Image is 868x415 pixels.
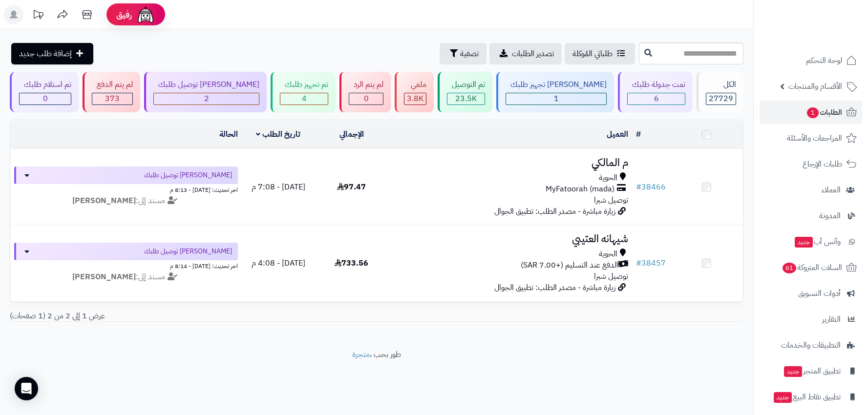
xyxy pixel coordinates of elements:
[447,79,485,90] div: تم التوصيل
[204,93,209,104] span: 2
[806,105,842,119] span: الطلبات
[302,93,307,104] span: 4
[14,260,238,270] div: اخر تحديث: [DATE] - 8:14 م
[760,333,862,357] a: التطبيقات والخدمات
[154,93,259,104] div: 2
[43,93,48,104] span: 0
[760,204,862,228] a: المدونة
[760,230,862,253] a: وآتس آبجديد
[628,93,685,104] div: 6
[252,181,305,193] span: [DATE] - 7:08 م
[11,43,93,64] a: إضافة طلب جديد
[760,178,862,202] a: العملاء
[760,126,862,150] a: المراجعات والأسئلة
[565,43,635,64] a: طلباتي المُوكلة
[153,79,259,90] div: [PERSON_NAME] توصيل طلبك
[407,93,423,104] span: 3.8K
[760,256,862,279] a: السلات المتروكة61
[92,93,132,104] div: 373
[636,257,666,269] a: #38457
[144,247,232,256] span: [PERSON_NAME] توصيل طلبك
[706,79,736,90] div: الكل
[364,93,369,104] span: 0
[773,390,841,404] span: تطبيق نقاط البيع
[819,209,841,223] span: المدونة
[760,308,862,331] a: التقارير
[494,206,615,217] span: زيارة مباشرة - مصدر الطلب: تطبيق الجوال
[636,257,641,269] span: #
[392,233,629,245] h3: شيهانه العتيبي
[440,43,487,64] button: تصفية
[404,93,426,104] div: 3840
[760,385,862,409] a: تطبيق نقاط البيعجديد
[636,181,666,193] a: #38466
[337,181,366,193] span: 97.47
[782,261,842,274] span: السلات المتروكة
[599,249,617,260] span: الحوية
[695,72,745,112] a: الكل27729
[795,237,813,248] span: جديد
[607,128,628,140] a: العميل
[335,257,368,269] span: 733.56
[546,184,614,195] span: MyFatoorah (mada)
[352,349,370,360] a: متجرة
[19,79,71,90] div: تم استلام طلبك
[760,152,862,176] a: طلبات الإرجاع
[506,93,606,104] div: 1
[256,128,300,140] a: تاريخ الطلب
[7,271,245,283] div: مسند إلى:
[7,195,245,207] div: مسند إلى:
[72,271,136,283] strong: [PERSON_NAME]
[136,5,155,24] img: ai-face.png
[142,72,269,112] a: [PERSON_NAME] توصيل طلبك 2
[760,282,862,305] a: أدوات التسويق
[781,338,841,352] span: التطبيقات والخدمات
[803,157,842,171] span: طلبات الإرجاع
[760,49,862,72] a: لوحة التحكم
[280,79,328,90] div: تم تجهيز طلبك
[219,128,238,140] a: الحالة
[460,48,479,60] span: تصفية
[594,270,628,282] span: توصيل شبرا
[627,79,685,90] div: تمت جدولة طلبك
[788,80,842,93] span: الأقسام والمنتجات
[709,93,733,104] span: 27729
[784,366,802,377] span: جديد
[774,392,792,403] span: جديد
[506,79,607,90] div: [PERSON_NAME] تجهيز طلبك
[404,79,426,90] div: ملغي
[2,311,377,322] div: عرض 1 إلى 2 من 2 (1 صفحات)
[512,48,554,60] span: تصدير الطلبات
[594,194,628,206] span: توصيل شبرا
[554,93,559,104] span: 1
[72,195,136,207] strong: [PERSON_NAME]
[26,5,50,27] a: تحديثات المنصة
[822,312,841,326] span: التقارير
[636,128,641,140] a: #
[393,72,436,112] a: ملغي 3.8K
[654,93,659,104] span: 6
[19,48,72,60] span: إضافة طلب جديد
[280,93,328,104] div: 4
[392,157,629,168] h3: م المالكي
[20,93,71,104] div: 0
[8,72,81,112] a: تم استلام طلبك 0
[494,72,616,112] a: [PERSON_NAME] تجهيز طلبك 1
[798,287,841,300] span: أدوات التسويق
[436,72,494,112] a: تم التوصيل 23.5K
[81,72,142,112] a: لم يتم الدفع 373
[116,9,132,21] span: رفيق
[783,263,796,273] span: 61
[806,54,842,67] span: لوحة التحكم
[338,72,393,112] a: لم يتم الرد 0
[269,72,338,112] a: تم تجهيز طلبك 4
[807,107,819,118] span: 1
[252,257,305,269] span: [DATE] - 4:08 م
[455,93,477,104] span: 23.5K
[489,43,562,64] a: تصدير الطلبات
[794,235,841,249] span: وآتس آب
[92,79,133,90] div: لم يتم الدفع
[572,48,613,60] span: طلباتي المُوكلة
[636,181,641,193] span: #
[349,79,383,90] div: لم يتم الرد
